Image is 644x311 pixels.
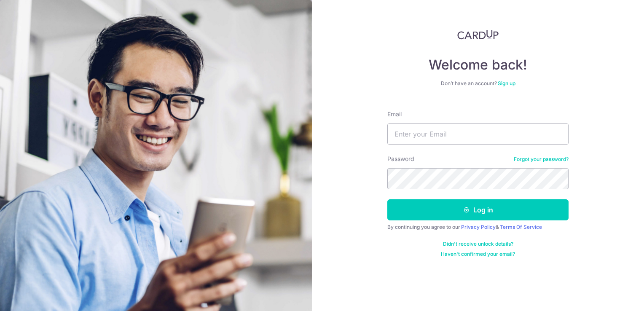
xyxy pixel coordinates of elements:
label: Email [387,110,402,118]
button: Log in [387,199,569,220]
h4: Welcome back! [387,56,569,73]
a: Didn't receive unlock details? [443,241,513,247]
img: CardUp Logo [457,29,499,40]
a: Forgot your password? [514,156,569,163]
a: Sign up [498,80,515,86]
a: Haven't confirmed your email? [441,251,515,257]
input: Enter your Email [387,123,569,145]
div: Don’t have an account? [387,80,569,87]
div: By continuing you agree to our & [387,224,569,231]
a: Privacy Policy [461,224,496,230]
label: Password [387,155,414,163]
a: Terms Of Service [500,224,542,230]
